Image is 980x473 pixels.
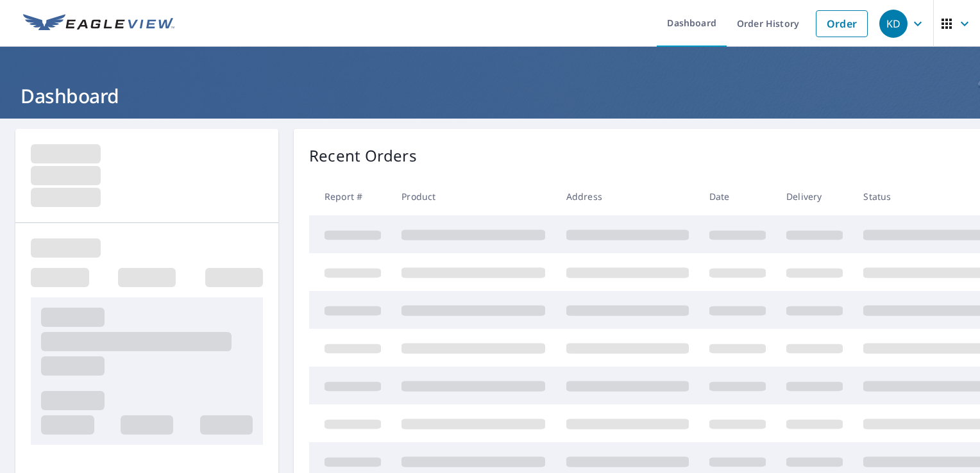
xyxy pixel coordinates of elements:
[556,178,699,215] th: Address
[879,10,908,38] div: KD
[391,178,555,215] th: Product
[309,144,417,167] p: Recent Orders
[776,178,853,215] th: Delivery
[816,10,868,37] a: Order
[23,14,174,33] img: EV Logo
[699,178,776,215] th: Date
[309,178,391,215] th: Report #
[15,83,965,109] h1: Dashboard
